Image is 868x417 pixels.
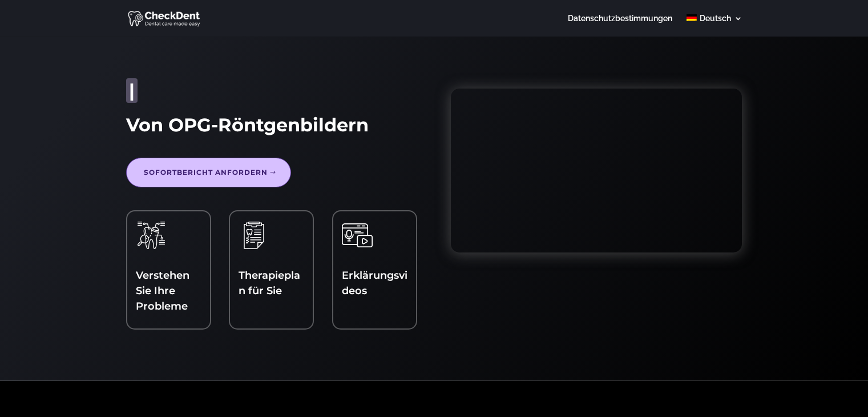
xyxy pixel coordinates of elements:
[136,269,189,312] a: Verstehen Sie Ihre Probleme
[128,9,201,27] img: CheckDent
[126,114,417,142] h1: Von OPG-Röntgenbildern
[342,269,407,297] a: Erklärungsvideos
[126,158,291,187] a: Sofortbericht anfordern
[687,14,742,37] a: Deutsch
[451,89,742,252] iframe: Wie Sie Ihr Röntgenbild hochladen und sofort eine zweite Meinung erhalten
[568,14,672,37] a: Datenschutzbestimmungen
[239,269,300,297] a: Therapieplan für Sie
[700,14,731,23] span: Deutsch
[129,79,135,102] span: |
